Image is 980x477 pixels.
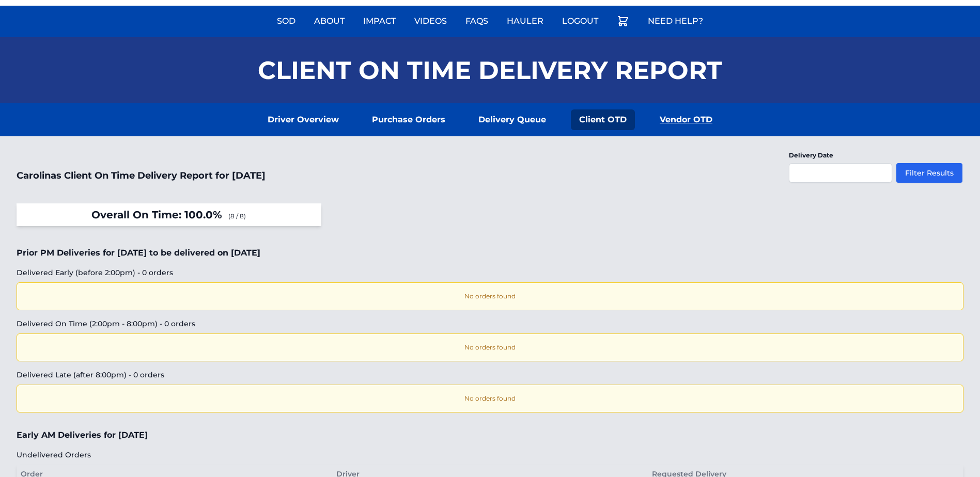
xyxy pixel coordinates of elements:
[25,342,955,353] p: No orders found
[789,151,833,159] label: Delivery Date
[25,291,955,301] p: No orders found
[259,109,347,130] a: Driver Overview
[364,109,454,130] a: Purchase Orders
[571,109,635,130] a: Client OTD
[25,393,955,404] p: No orders found
[17,267,963,278] h3: Delivered Early (before 2:00pm) - 0 orders
[459,9,494,34] a: FAQs
[91,209,222,221] span: Overall On Time: 100.0%
[408,9,453,34] a: Videos
[258,58,722,83] h1: Client On Time Delivery Report
[17,429,963,441] h2: Early AM Deliveries for [DATE]
[17,247,963,259] h2: Prior PM Deliveries for [DATE] to be delivered on [DATE]
[17,450,963,460] h3: Undelivered Orders
[357,9,402,34] a: Impact
[17,319,963,329] h3: Delivered On Time (2:00pm - 8:00pm) - 0 orders
[896,163,962,183] button: Filter Results
[17,168,266,183] h1: Carolinas Client On Time Delivery Report for [DATE]
[556,9,604,34] a: Logout
[17,370,963,380] h3: Delivered Late (after 8:00pm) - 0 orders
[501,9,550,34] a: Hauler
[470,109,554,130] a: Delivery Queue
[308,9,351,34] a: About
[642,9,709,34] a: Need Help?
[271,9,302,34] a: Sod
[651,109,721,130] a: Vendor OTD
[228,212,246,220] span: (8 / 8)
